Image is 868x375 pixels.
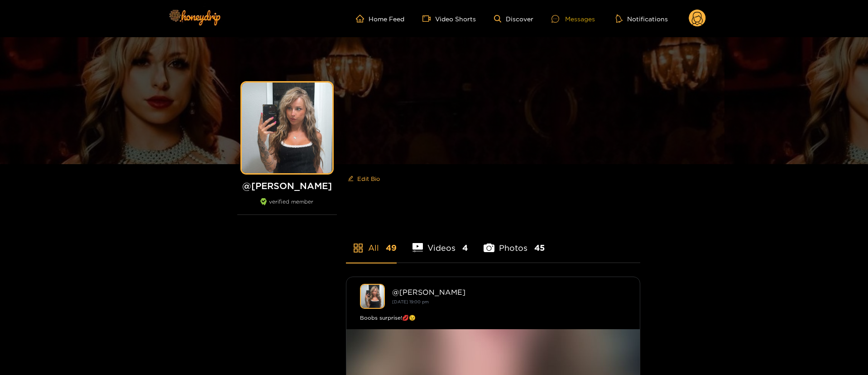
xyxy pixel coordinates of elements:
[392,299,429,304] small: [DATE] 19:00 pm
[353,243,364,253] span: appstore
[386,242,397,253] span: 49
[346,171,382,186] button: editEdit Bio
[494,15,533,23] a: Discover
[237,198,337,215] div: verified member
[356,15,369,23] span: home
[422,15,435,23] span: video-camera
[422,15,476,23] a: Video Shorts
[462,242,468,253] span: 4
[348,175,354,182] span: edit
[356,15,404,23] a: Home Feed
[360,284,385,309] img: kendra
[360,313,626,322] div: Boobs surprise!💋😉
[357,174,380,183] span: Edit Bio
[237,180,337,191] h1: @ [PERSON_NAME]
[551,14,595,24] div: Messages
[412,222,468,263] li: Videos
[484,222,545,263] li: Photos
[346,222,397,263] li: All
[392,288,626,296] div: @ [PERSON_NAME]
[613,14,671,23] button: Notifications
[534,242,545,253] span: 45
